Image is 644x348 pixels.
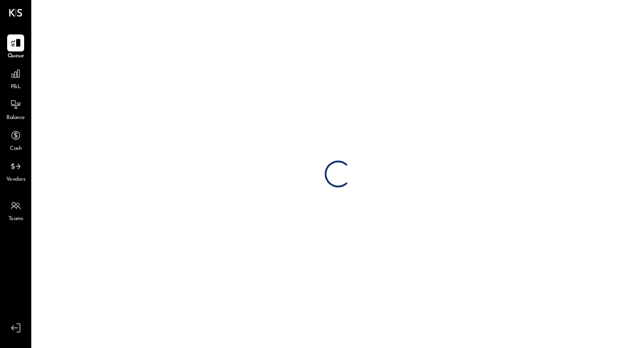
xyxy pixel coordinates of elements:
[8,215,23,223] span: Teams
[11,83,21,91] span: P&L
[10,145,21,153] span: Cash
[6,114,25,122] span: Balance
[0,158,31,184] a: Vendors
[0,197,31,223] a: Teams
[0,65,31,91] a: P&L
[0,34,31,60] a: Queue
[6,176,25,184] span: Vendors
[8,52,24,60] span: Queue
[0,96,31,122] a: Balance
[0,127,31,153] a: Cash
